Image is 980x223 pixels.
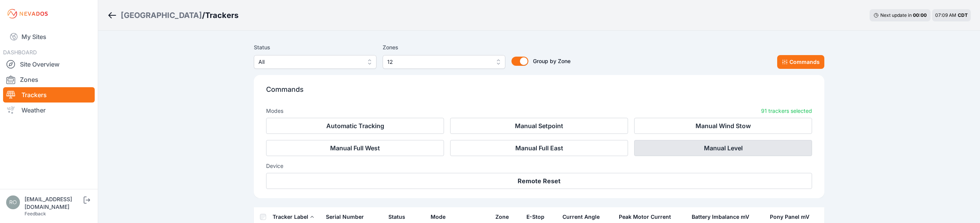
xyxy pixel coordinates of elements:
button: Commands [777,55,824,69]
a: Zones [3,72,95,87]
span: 07:09 AM [935,12,956,18]
nav: Breadcrumb [107,5,238,25]
button: Manual Full West [266,140,444,156]
label: Zones [383,43,505,52]
span: Next update in [880,12,912,18]
span: All [258,57,361,67]
span: 12 [387,57,490,67]
span: CDT [958,12,968,18]
div: Zone [495,213,509,221]
div: Serial Number [326,213,364,221]
h3: Device [266,162,812,170]
label: Status [254,43,377,52]
a: My Sites [3,28,95,46]
h3: Trackers [205,10,238,21]
p: Commands [266,84,812,101]
button: Automatic Tracking [266,118,444,134]
span: Group by Zone [533,58,571,64]
div: 00 : 00 [913,12,927,18]
div: Status [388,213,405,221]
span: / [202,10,205,21]
button: Remote Reset [266,173,812,189]
div: Tracker Label [273,213,308,221]
button: Manual Level [634,140,812,156]
div: Current Angle [562,213,600,221]
button: All [254,55,377,69]
button: 12 [383,55,505,69]
div: Pony Panel mV [770,213,809,221]
p: 91 trackers selected [761,107,812,115]
div: Mode [431,213,446,221]
img: Nevados [6,8,49,20]
div: E-Stop [526,213,544,221]
a: Feedback [25,211,46,216]
a: Weather [3,103,95,118]
button: Manual Full East [450,140,628,156]
img: rono@prim.com [6,195,20,209]
button: Manual Setpoint [450,118,628,134]
a: Trackers [3,87,95,103]
h3: Modes [266,107,283,115]
span: DASHBOARD [3,49,37,55]
div: [EMAIL_ADDRESS][DOMAIN_NAME] [25,195,82,211]
a: [GEOGRAPHIC_DATA] [121,10,202,21]
a: Site Overview [3,57,95,72]
div: Battery Imbalance mV [692,213,749,221]
div: Peak Motor Current [619,213,671,221]
button: Manual Wind Stow [634,118,812,134]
